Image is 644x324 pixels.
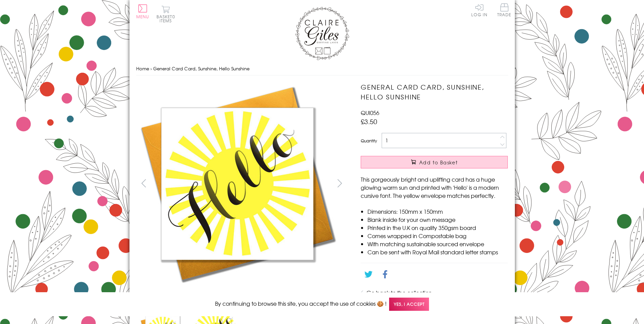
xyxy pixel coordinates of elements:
[157,5,175,23] button: Basket0 items
[160,14,175,24] span: 0 items
[136,176,151,191] button: prev
[361,117,377,126] span: £3.50
[136,4,149,19] button: Menu
[295,7,349,60] img: Claire Giles Greetings Cards
[367,240,508,248] li: With matching sustainable sourced envelope
[361,82,508,102] h1: General Card Card, Sunshine, Hello Sunshine
[367,248,508,256] li: Can be sent with Royal Mail standard letter stamps
[361,138,377,144] label: Quantity
[136,82,339,285] img: General Card Card, Sunshine, Hello Sunshine
[367,232,508,240] li: Comes wrapped in Compostable bag
[361,109,379,117] span: QUI056
[497,3,511,17] span: Trade
[361,175,508,200] p: This gorgeously bright and uplifting card has a huge glowing warm sun and printed with 'Hello' is...
[367,207,508,215] li: Dimensions: 150mm x 150mm
[497,3,511,18] a: Trade
[389,298,429,311] span: Yes, I accept
[419,159,458,166] span: Add to Basket
[367,215,508,224] li: Blank inside for your own message
[150,65,152,72] span: ›
[361,156,508,168] button: Add to Basket
[136,65,149,72] a: Home
[136,14,149,20] span: Menu
[153,65,249,72] span: General Card Card, Sunshine, Hello Sunshine
[367,224,508,232] li: Printed in the U.K on quality 350gsm board
[471,3,487,17] a: Log In
[366,288,432,297] a: Go back to the collection
[332,176,347,191] button: next
[136,62,508,76] nav: breadcrumbs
